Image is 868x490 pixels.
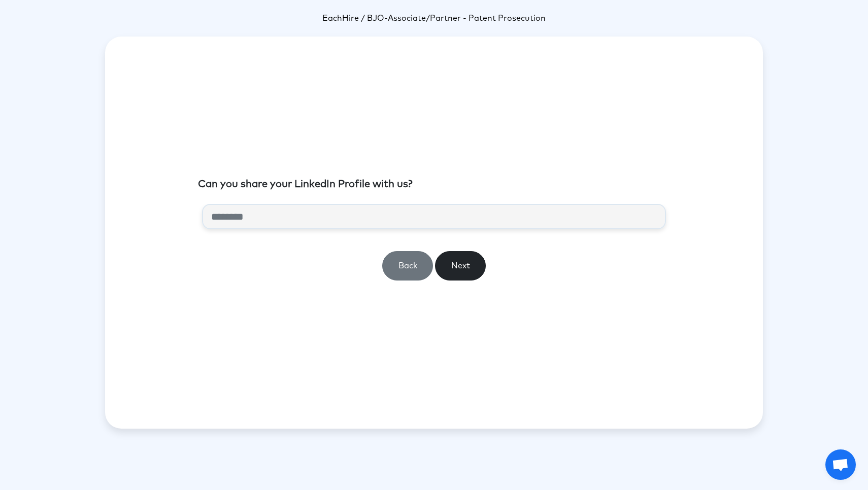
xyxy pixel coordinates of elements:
[322,14,384,22] span: EachHire / BJO
[382,251,433,281] button: Back
[105,12,763,24] p: -
[198,177,413,192] label: Can you share your LinkedIn Profile with us?
[388,14,546,22] span: Associate/Partner - Patent Prosecution
[435,251,486,281] button: Next
[825,449,856,480] a: Open chat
